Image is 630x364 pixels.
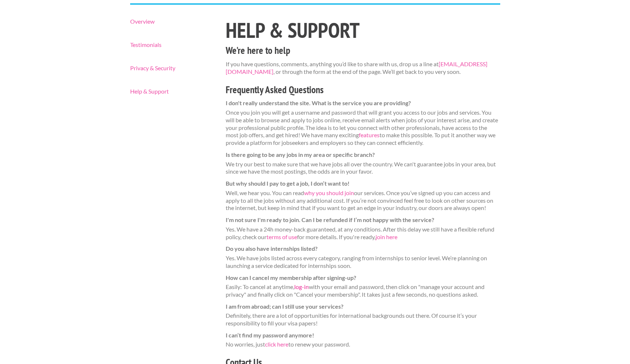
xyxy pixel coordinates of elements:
dt: I'm not sure I'm ready to join. Can I be refunded if I’m not happy with the service? [226,216,500,224]
a: Overview [130,19,213,24]
dd: Easily: To cancel at anytime, with your email and password, then click on "manage your account an... [226,283,500,298]
a: [EMAIL_ADDRESS][DOMAIN_NAME] [226,60,487,75]
dd: Well, we hear you. You can read our services. Once you’ve signed up you can access and apply to a... [226,189,500,212]
dt: How can I cancel my membership after signing-up? [226,274,500,282]
dd: No worries, just to renew your password. [226,341,500,348]
a: click here [265,341,288,348]
dt: I can’t find my password anymore! [226,332,500,339]
dt: Is there going to be any jobs in my area or specific branch? [226,151,500,159]
a: why you should join [304,189,354,196]
a: Privacy & Security [130,65,213,71]
h1: Help & Support [226,20,500,41]
dt: But why should I pay to get a job, I don’t want to! [226,180,500,187]
a: join here [376,233,397,240]
dd: We try our best to make sure that we have jobs all over the country. We can't guarantee jobs in y... [226,161,500,176]
a: terms of use [267,233,297,240]
dt: I am from abroad; can I still use your services? [226,303,500,310]
dd: Definitely, there are a lot of opportunities for international backgrounds out there. Of course i... [226,312,500,327]
dd: Yes. We have a 24h money-back guaranteed, at any conditions. After this delay we still have a fle... [226,226,500,241]
a: log-in [294,283,309,290]
h3: We're here to help [226,44,500,58]
dt: I don't really understand the site. What is the service you are providing? [226,99,500,107]
h3: Frequently Asked Questions [226,83,500,97]
a: Help & Support [130,88,213,94]
a: Testimonials [130,42,213,48]
dt: Do you also have internships listed? [226,245,500,253]
dd: Once you join you will get a username and password that will grant you access to our jobs and ser... [226,109,500,147]
a: features [359,131,380,138]
p: If you have questions, comments, anything you’d like to share with us, drop us a line at , or thr... [226,60,500,76]
dd: Yes. We have jobs listed across every category, ranging from internships to senior level. We’re p... [226,254,500,270]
